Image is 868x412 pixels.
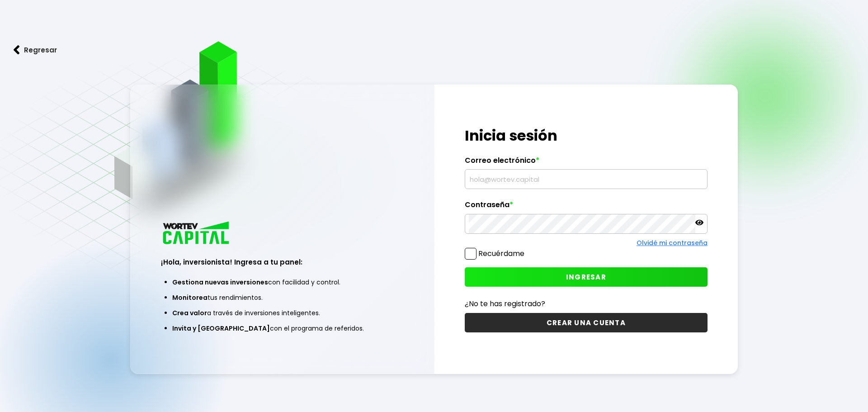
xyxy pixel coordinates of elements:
label: Recuérdame [478,248,524,259]
h1: Inicia sesión [465,125,708,147]
a: Olvidé mi contraseña [637,238,708,247]
span: Invita y [GEOGRAPHIC_DATA] [172,324,270,333]
li: tus rendimientos. [172,290,392,305]
span: Monitorea [172,293,208,302]
li: a través de inversiones inteligentes. [172,305,392,321]
span: Crea valor [172,308,207,317]
button: INGRESAR [465,267,708,287]
label: Correo electrónico [465,156,708,170]
img: logo_wortev_capital [161,220,232,247]
span: Gestiona nuevas inversiones [172,278,268,287]
p: ¿No te has registrado? [465,298,708,309]
span: INGRESAR [566,272,606,282]
label: Contraseña [465,200,708,214]
h3: ¡Hola, inversionista! Ingresa a tu panel: [161,257,404,267]
a: ¿No te has registrado?CREAR UNA CUENTA [465,298,708,332]
img: flecha izquierda [14,45,20,55]
input: hola@wortev.capital [469,170,703,189]
li: con facilidad y control. [172,275,392,290]
li: con el programa de referidos. [172,321,392,336]
button: CREAR UNA CUENTA [465,313,708,332]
